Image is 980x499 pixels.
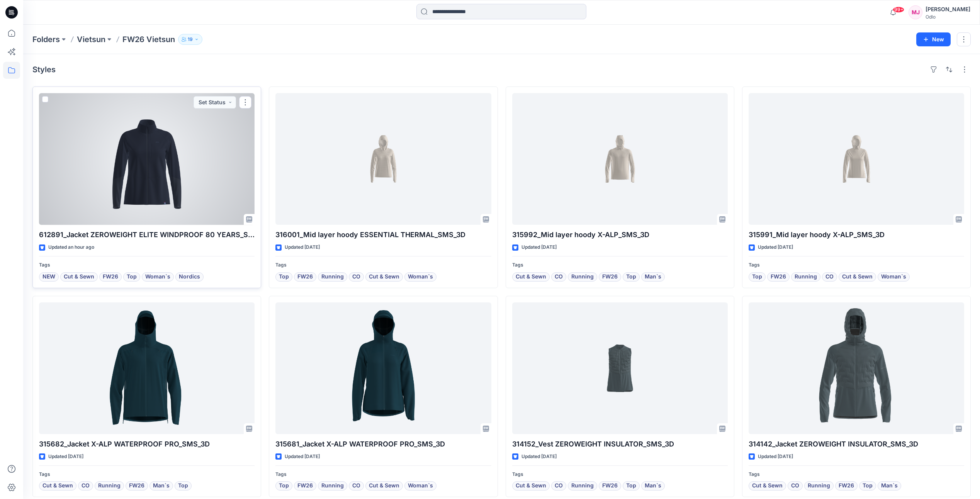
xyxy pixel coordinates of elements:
span: Running [808,481,830,491]
p: Tags [275,261,491,269]
span: 99+ [893,7,904,13]
span: CO [352,272,360,282]
a: Vietsun [77,34,105,45]
span: FW26 [297,481,313,491]
p: Updated [DATE] [521,453,557,461]
span: Running [321,481,344,491]
div: MJ [909,5,922,19]
p: Tags [275,470,491,479]
span: CO [791,481,799,491]
span: Woman`s [881,272,906,282]
span: Man`s [645,481,661,491]
span: Top [279,481,289,491]
span: Man`s [645,272,661,282]
p: 316001_Mid layer hoody ESSENTIAL THERMAL_SMS_3D [275,229,491,240]
p: 315682_Jacket X-ALP WATERPROOF PRO_SMS_3D [39,439,255,450]
button: 19 [178,34,202,45]
span: Cut & Sewn [516,481,546,491]
span: Cut & Sewn [369,481,399,491]
p: Updated [DATE] [758,243,793,251]
span: FW26 [839,481,854,491]
p: 315992_Mid layer hoody X-ALP_SMS_3D [512,229,728,240]
span: Running [795,272,817,282]
p: Tags [512,470,728,479]
span: Top [279,272,289,282]
span: Woman`s [408,272,433,282]
a: 316001_Mid layer hoody ESSENTIAL THERMAL_SMS_3D [275,93,491,225]
p: 19 [188,35,193,44]
a: 314142_Jacket ZEROWEIGHT INSULATOR_SMS_3D [749,302,964,434]
a: 612891_Jacket ZEROWEIGHT ELITE WINDPROOF 80 YEARS_SMS_3D [39,93,255,225]
div: [PERSON_NAME] [926,5,970,14]
p: Updated [DATE] [48,453,83,461]
span: Top [626,272,636,282]
button: New [916,32,951,46]
span: CO [555,481,563,491]
h4: Styles [32,65,56,74]
span: Top [752,272,762,282]
a: 314152_Vest ZEROWEIGHT INSULATOR_SMS_3D [512,302,728,434]
p: Updated [DATE] [285,453,320,461]
p: Updated an hour ago [48,243,94,251]
div: Odlo [926,14,970,20]
span: Top [626,481,636,491]
span: Man`s [153,481,170,491]
p: Updated [DATE] [758,453,793,461]
span: FW26 [129,481,144,491]
span: Woman`s [145,272,170,282]
a: 315991_Mid layer hoody X-ALP_SMS_3D [749,93,964,225]
span: Woman`s [408,481,433,491]
p: Tags [39,261,255,269]
p: 612891_Jacket ZEROWEIGHT ELITE WINDPROOF 80 YEARS_SMS_3D [39,229,255,240]
span: Top [127,272,137,282]
span: Nordics [179,272,200,282]
p: Tags [512,261,728,269]
p: Tags [749,470,964,479]
span: Running [321,272,344,282]
span: Cut & Sewn [516,272,546,282]
p: 314152_Vest ZEROWEIGHT INSULATOR_SMS_3D [512,439,728,450]
p: Tags [39,470,255,479]
span: Cut & Sewn [369,272,399,282]
span: Top [863,481,873,491]
span: Running [98,481,121,491]
p: 315681_Jacket X-ALP WATERPROOF PRO_SMS_3D [275,439,491,450]
p: 314142_Jacket ZEROWEIGHT INSULATOR_SMS_3D [749,439,964,450]
p: 315991_Mid layer hoody X-ALP_SMS_3D [749,229,964,240]
span: CO [82,481,90,491]
span: FW26 [602,481,618,491]
a: 315992_Mid layer hoody X-ALP_SMS_3D [512,93,728,225]
span: FW26 [103,272,118,282]
span: Running [571,272,594,282]
p: FW26 Vietsun [122,34,175,45]
span: CO [555,272,563,282]
span: Man`s [881,481,898,491]
p: Updated [DATE] [285,243,320,251]
span: Cut & Sewn [752,481,783,491]
a: Folders [32,34,60,45]
span: Top [178,481,188,491]
span: FW26 [602,272,618,282]
span: Cut & Sewn [64,272,94,282]
span: CO [825,272,834,282]
span: Running [571,481,594,491]
a: 315682_Jacket X-ALP WATERPROOF PRO_SMS_3D [39,302,255,434]
p: Updated [DATE] [521,243,557,251]
span: FW26 [771,272,786,282]
span: Cut & Sewn [42,481,73,491]
span: Cut & Sewn [842,272,873,282]
span: CO [352,481,360,491]
a: 315681_Jacket X-ALP WATERPROOF PRO_SMS_3D [275,302,491,434]
span: NEW [42,272,55,282]
span: FW26 [297,272,313,282]
p: Tags [749,261,964,269]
